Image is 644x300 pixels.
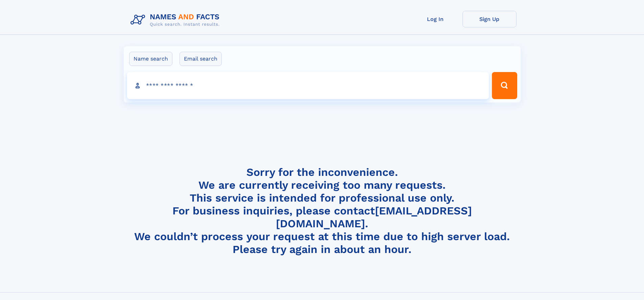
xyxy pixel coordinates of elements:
[180,52,222,66] label: Email search
[127,72,489,99] input: search input
[128,166,517,256] h4: Sorry for the inconvenience. We are currently receiving too many requests. This service is intend...
[276,204,472,230] a: [EMAIL_ADDRESS][DOMAIN_NAME]
[128,11,225,29] img: Logo Names and Facts
[408,11,462,27] a: Log In
[462,11,517,27] a: Sign Up
[492,72,517,99] button: Search Button
[129,52,172,66] label: Name search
